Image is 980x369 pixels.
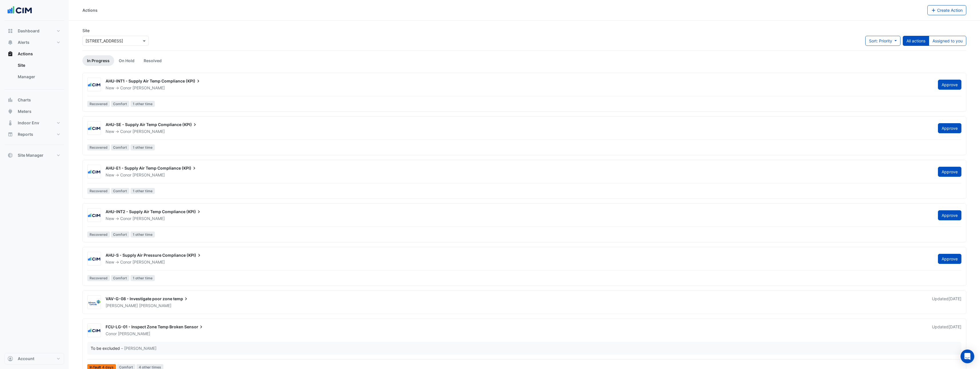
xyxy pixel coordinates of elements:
[5,150,64,161] button: Site Manager
[115,172,119,177] span: ->
[91,345,120,351] div: To be excluded
[865,36,900,46] button: Sort: Priority
[187,252,202,258] span: (KPI)
[106,78,185,83] span: AHU-INT1 - Supply Air Temp Compliance
[106,216,114,221] span: New
[949,324,961,329] span: Wed 08-Oct-2025 14:29 AEDT
[13,71,64,83] a: Manager
[182,122,198,127] span: (KPI)
[111,144,130,150] span: Comfort
[13,60,64,71] a: Site
[949,296,961,301] span: Wed 08-Oct-2025 14:32 AEDT
[115,260,119,264] span: ->
[938,123,961,133] button: Approve
[88,213,101,218] img: CIM
[182,165,197,171] span: (KPI)
[88,169,101,175] img: CIM
[18,120,39,126] span: Indoor Env
[7,152,13,158] app-icon: Site Manager
[120,260,131,264] span: Conor
[5,48,64,60] button: Actions
[5,129,64,140] button: Reports
[87,275,110,281] span: Recovered
[7,5,33,16] img: Company Logo
[961,350,974,363] div: Open Intercom Messenger
[18,97,31,103] span: Charts
[87,144,110,150] span: Recovered
[87,188,110,194] span: Recovered
[114,55,139,66] a: On Hold
[937,8,963,13] span: Create Action
[106,122,181,127] span: AHU-SE - Supply Air Temp Compliance
[106,253,186,258] span: AHU-S - Supply Air Pressure Compliance
[5,353,64,364] button: Account
[132,85,165,91] span: [PERSON_NAME]
[106,166,181,170] span: AHU-E1 - Supply Air Temp Compliance
[938,254,961,264] button: Approve
[106,260,114,264] span: New
[938,80,961,90] button: Approve
[938,167,961,177] button: Approve
[18,356,34,362] span: Account
[927,5,967,15] button: Create Action
[942,126,958,131] span: Approve
[5,106,64,117] button: Meters
[88,256,101,262] img: CIM
[115,85,119,90] span: ->
[7,28,13,34] app-icon: Dashboard
[120,85,131,90] span: Conor
[932,324,961,337] div: Updated
[139,303,171,309] span: [PERSON_NAME]
[7,97,13,103] app-icon: Charts
[115,216,119,221] span: ->
[106,172,114,177] span: New
[115,129,119,134] span: ->
[18,28,39,34] span: Dashboard
[132,259,165,265] span: [PERSON_NAME]
[87,101,110,107] span: Recovered
[173,296,189,302] span: temp
[111,231,130,238] span: Comfort
[7,131,13,137] app-icon: Reports
[132,216,165,221] span: [PERSON_NAME]
[5,60,64,85] div: Actions
[118,331,150,337] span: [PERSON_NAME]
[942,256,958,261] span: Approve
[5,37,64,48] button: Alerts
[111,101,130,107] span: Comfort
[7,109,13,114] app-icon: Meters
[106,324,183,329] span: FCU-LG-01 - Inspect Zone Temp Broken
[184,324,204,330] span: Sensor
[18,131,33,137] span: Reports
[88,125,101,131] img: CIM
[82,55,114,66] a: In Progress
[5,117,64,129] button: Indoor Env
[942,82,958,87] span: Approve
[120,129,131,134] span: Conor
[903,36,929,46] button: All actions
[106,129,114,134] span: New
[130,144,155,150] span: 1 other time
[82,7,98,13] div: Actions
[5,25,64,37] button: Dashboard
[106,85,114,90] span: New
[18,40,29,45] span: Alerts
[111,275,130,281] span: Comfort
[130,275,155,281] span: 1 other time
[942,213,958,218] span: Approve
[106,303,138,308] span: [PERSON_NAME]
[121,345,157,351] span: – [PERSON_NAME]
[132,129,165,134] span: [PERSON_NAME]
[139,55,166,66] a: Resolved
[186,78,201,84] span: (KPI)
[102,366,114,369] span: 4 days
[120,172,131,177] span: Conor
[130,188,155,194] span: 1 other time
[106,209,185,214] span: AHU-INT2 - Supply Air Temp Compliance
[88,82,101,88] img: CIM
[111,188,130,194] span: Comfort
[88,300,101,305] img: Johnson Controls
[130,101,155,107] span: 1 other time
[932,296,961,309] div: Updated
[942,169,958,174] span: Approve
